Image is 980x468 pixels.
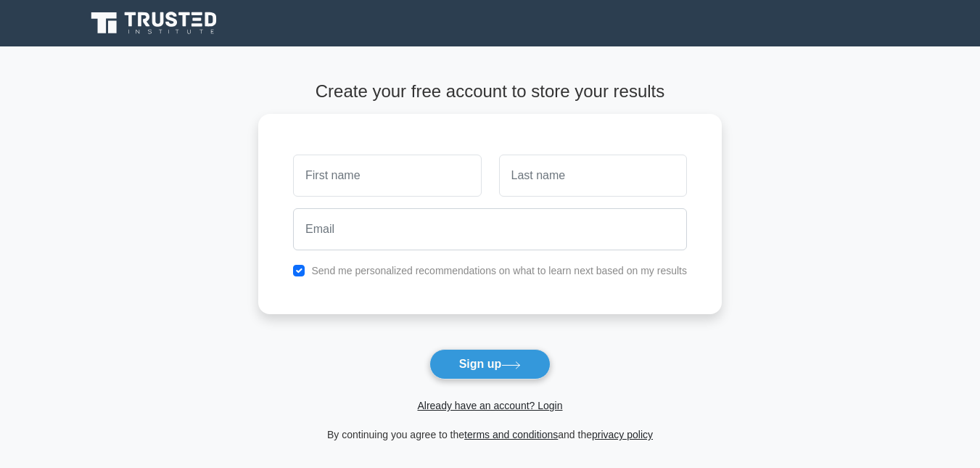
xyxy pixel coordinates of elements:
[250,426,730,443] div: By continuing you agree to the and the
[311,265,687,276] label: Send me personalized recommendations on what to learn next based on my results
[499,155,687,197] input: Last name
[293,208,687,250] input: Email
[258,81,722,102] h4: Create your free account to store your results
[592,429,653,440] a: privacy policy
[464,429,558,440] a: terms and conditions
[417,400,562,411] a: Already have an account? Login
[429,349,551,379] button: Sign up
[293,155,481,197] input: First name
